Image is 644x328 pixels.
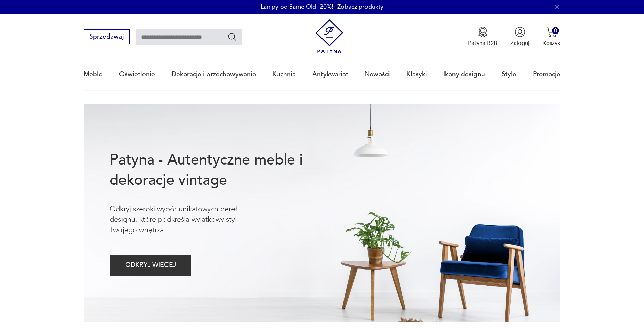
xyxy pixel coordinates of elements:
[172,59,256,90] a: Dekoracje i przechowywanie
[510,27,529,47] button: Zaloguj
[261,3,333,11] p: Lampy od Same Old -20%!
[84,35,129,40] a: Sprzedawaj
[119,59,155,90] a: Oświetlenie
[110,150,329,191] h1: Patyna - Autentyczne meble i dekoracje vintage
[478,27,488,37] img: Ikona medalu
[364,59,390,90] a: Nowości
[312,19,347,53] img: Patyna - sklep z meblami i dekoracjami vintage
[110,255,191,276] button: ODKRYJ WIĘCEJ
[552,27,559,34] div: 0
[84,59,103,90] a: Meble
[546,27,557,37] img: Ikona koszyka
[312,59,348,90] a: Antykwariat
[468,39,497,47] p: Patyna B2B
[84,29,129,44] button: Sprzedawaj
[337,3,383,11] a: Zobacz produkty
[468,27,497,47] a: Ikona medaluPatyna B2B
[272,59,296,90] a: Kuchnia
[533,59,560,90] a: Promocje
[468,27,497,47] button: Patyna B2B
[542,39,560,47] p: Koszyk
[515,27,525,37] img: Ikonka użytkownika
[542,27,560,47] button: 0Koszyk
[406,59,427,90] a: Klasyki
[110,263,191,268] a: ODKRYJ WIĘCEJ
[510,39,529,47] p: Zaloguj
[502,59,516,90] a: Style
[110,204,264,236] p: Odkryj szeroki wybór unikatowych pereł designu, które podkreślą wyjątkowy styl Twojego wnętrza.
[227,32,237,42] button: Szukaj
[443,59,485,90] a: Ikony designu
